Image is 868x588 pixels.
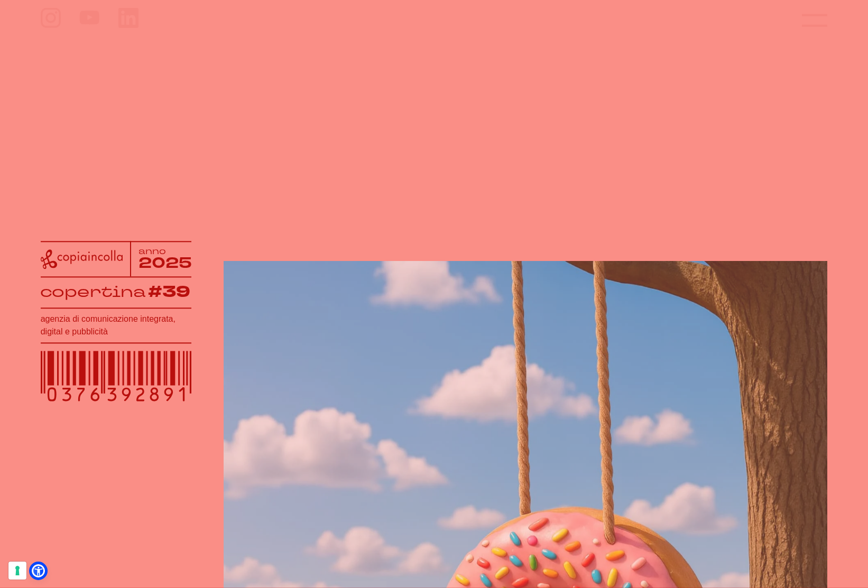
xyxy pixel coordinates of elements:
tspan: #39 [149,281,191,303]
h1: agenzia di comunicazione integrata, digital e pubblicità [41,313,192,339]
button: Le tue preferenze relative al consenso per le tecnologie di tracciamento [8,562,26,580]
a: Open Accessibility Menu [32,564,45,577]
tspan: copertina [40,281,145,302]
tspan: anno [138,246,166,257]
tspan: 2025 [138,253,192,273]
